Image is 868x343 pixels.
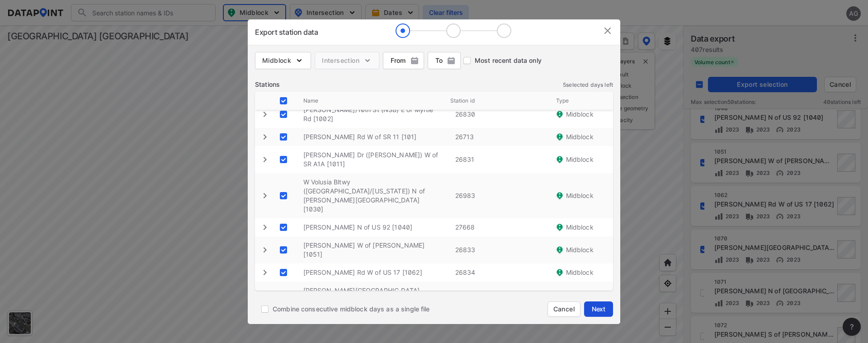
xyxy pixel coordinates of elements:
[563,81,613,89] label: 5 selected days left
[259,289,271,301] button: expand row
[296,173,448,218] div: W Volusia Bltwy ([GEOGRAPHIC_DATA]/[US_STATE]) N of [PERSON_NAME][GEOGRAPHIC_DATA] [1030]
[259,221,271,233] button: expand row
[448,187,548,205] div: 26983
[259,154,271,165] button: expand row
[590,305,608,314] span: Next
[273,305,430,314] span: Combine consecutive midblock days as a single file
[447,56,456,65] img: png;base64,iVBORw0KGgoAAAANSUhEUgAAABQAAAAUCAYAAACNiR0NAAAACXBIWXMAAAsTAAALEwEAmpwYAAAAAXNSR0IArs...
[448,286,548,304] div: 26835
[443,92,549,110] div: Station id
[475,56,542,65] span: Most recent data only
[566,223,594,232] span: Midblock
[566,155,594,164] span: Midblock
[259,267,271,278] button: expand row
[396,23,511,38] img: llR8THcIqJKT4tzxLABS9+Wy7j53VXW9jma2eUxb+zwI0ndL13UtNYW78bbi+NGFHop6vbg9+JxKXfH9kZPvL8syoHAAAAAEl...
[255,52,311,69] button: Midblock
[296,101,448,128] div: [PERSON_NAME]/10th St (NSB) E of Myrtle Rd [1002]
[555,268,564,277] img: J44BbogAAAAASUVORK5CYII=
[296,282,448,309] div: [PERSON_NAME][GEOGRAPHIC_DATA][PERSON_NAME] [1070]
[602,25,613,36] img: IvGo9hDFjq0U70AQfCTEoVEAFwAAAAASUVORK5CYII=
[296,218,448,236] div: [PERSON_NAME] N of US 92 [1040]
[296,236,448,263] div: [PERSON_NAME] W of [PERSON_NAME] [1051]
[566,245,594,254] span: Midblock
[566,268,594,277] span: Midblock
[547,301,580,317] button: Cancel
[410,56,419,65] img: png;base64,iVBORw0KGgoAAAANSUhEUgAAABQAAAAUCAYAAACNiR0NAAAACXBIWXMAAAsTAAALEwEAmpwYAAAAAXNSR0IArs...
[549,92,613,110] div: Type
[555,245,564,254] img: J44BbogAAAAASUVORK5CYII=
[566,191,594,200] span: Midblock
[295,56,304,65] img: 5YPKRKmlfpI5mqlR8AD95paCi+0kK1fRFDJSaMmawlwaeJcJwk9O2fotCW5ve9gAAAAASUVORK5CYII=
[296,146,448,173] div: [PERSON_NAME] Dr ([PERSON_NAME]) W of SR A1A [1011]
[555,223,564,232] img: J44BbogAAAAASUVORK5CYII=
[555,110,564,119] img: J44BbogAAAAASUVORK5CYII=
[448,241,548,259] div: 26833
[566,132,594,141] span: Midblock
[255,27,318,38] div: Export station data
[555,132,564,141] img: J44BbogAAAAASUVORK5CYII=
[448,218,548,236] div: 27668
[553,305,575,314] span: Cancel
[255,80,280,89] label: Stations
[262,56,304,65] span: Midblock
[259,131,271,143] button: expand row
[584,301,613,317] button: Next
[296,263,448,282] div: [PERSON_NAME] Rd W of US 17 [1062]
[448,105,548,123] div: 26830
[296,128,448,146] div: [PERSON_NAME] Rd W of SR 11 [101]
[555,191,564,200] img: J44BbogAAAAASUVORK5CYII=
[448,263,548,282] div: 26834
[296,92,443,110] div: Name
[259,190,271,202] button: expand row
[555,155,564,164] img: J44BbogAAAAASUVORK5CYII=
[448,128,548,146] div: 26713
[259,244,271,256] button: expand row
[255,92,613,291] table: customized table
[259,108,271,120] button: expand row
[566,110,594,119] span: Midblock
[448,150,548,169] div: 26831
